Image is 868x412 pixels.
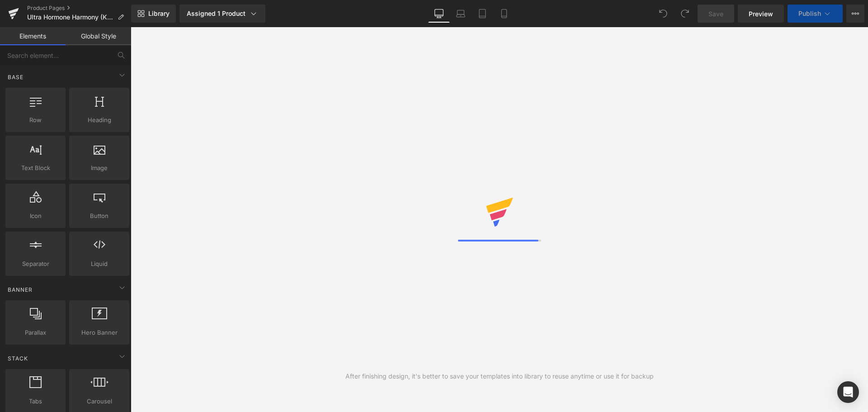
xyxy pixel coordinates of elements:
span: Icon [8,211,63,221]
a: Tablet [472,5,493,23]
button: Redo [676,5,694,23]
div: Open Intercom Messenger [837,381,859,403]
a: Preview [738,5,784,23]
span: Carousel [72,397,127,406]
a: Laptop [450,5,472,23]
a: Global Style [66,27,131,45]
button: Publish [788,5,843,23]
span: Heading [72,115,127,125]
span: Text Block [8,163,63,173]
a: Desktop [428,5,450,23]
div: Assigned 1 Product [187,9,258,18]
span: Save [708,9,723,19]
span: Hero Banner [72,328,127,337]
span: Base [7,73,24,81]
span: Banner [7,285,33,294]
span: Publish [798,10,821,17]
span: Preview [749,9,773,19]
div: After finishing design, it's better to save your templates into library to reuse anytime or use i... [345,371,654,381]
span: Tabs [8,397,63,406]
button: Undo [654,5,672,23]
span: Liquid [72,259,127,269]
a: Product Pages [27,5,131,12]
span: Separator [8,259,63,269]
span: Ultra Hormone Harmony (Klarna) [27,14,114,21]
span: Row [8,115,63,125]
span: Parallax [8,328,63,337]
a: New Library [131,5,176,23]
span: Button [72,211,127,221]
button: More [846,5,864,23]
a: Mobile [493,5,515,23]
span: Library [148,9,170,18]
span: Stack [7,354,29,363]
span: Image [72,163,127,173]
